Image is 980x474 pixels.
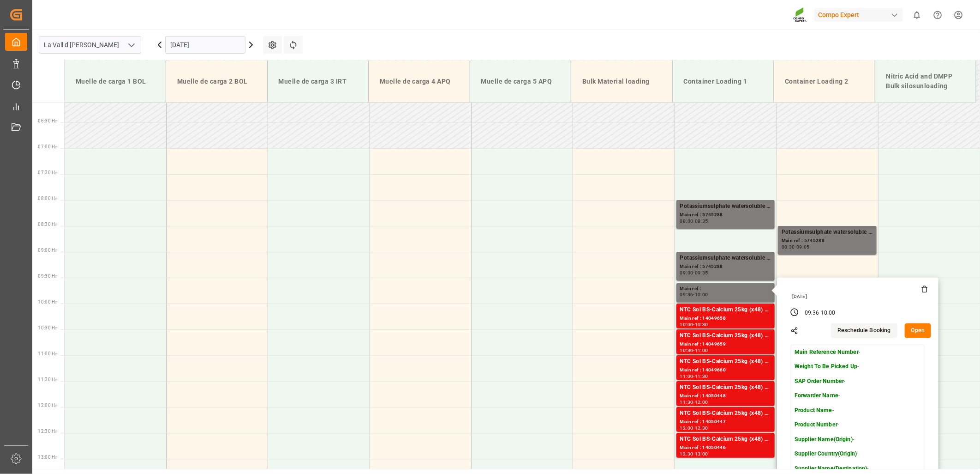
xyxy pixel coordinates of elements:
[795,363,857,370] strong: Weight To Be Picked Up
[680,292,693,297] div: 09:36
[782,237,872,245] div: Main ref : 5745288
[695,219,708,223] div: 08:35
[693,400,695,404] div: -
[795,421,837,428] strong: Product Number
[38,248,57,253] span: 09:00 Hr
[38,325,57,330] span: 10:30 Hr
[795,450,877,458] p: -
[478,73,564,90] div: Muelle de carga 5 APQ
[781,73,867,90] div: Container Loading 2
[795,465,867,472] strong: Supplier Name(Destination)
[680,202,771,211] div: Potassiumsulphate watersoluble (SOP)
[814,6,907,24] button: Compo Expert
[38,351,57,356] span: 11:00 Hr
[680,305,771,315] div: NTC Sol BS-Calcium 25kg (x48) WW MTO
[927,5,948,25] button: Help Center
[695,271,708,275] div: 09:35
[789,293,928,300] div: [DATE]
[695,452,708,456] div: 13:00
[38,273,57,279] span: 09:30 Hr
[72,73,158,90] div: Muelle de carga 1 BOL
[693,219,695,223] div: -
[695,400,708,404] div: 12:00
[38,118,57,123] span: 06:30 Hr
[680,418,771,426] div: Main ref : 14050447
[795,407,877,415] p: -
[579,73,665,90] div: Bulk Material loading
[38,403,57,408] span: 12:00 Hr
[680,444,771,452] div: Main ref : 14050446
[680,322,693,327] div: 10:00
[795,407,832,413] strong: Product Name
[680,263,771,271] div: Main ref : 5745288
[693,452,695,456] div: -
[376,73,462,90] div: Muelle de carga 4 APQ
[680,271,693,275] div: 09:00
[795,465,877,473] p: -
[38,377,57,382] span: 11:30 Hr
[680,366,771,374] div: Main ref : 14049660
[680,435,771,444] div: NTC Sol BS-Calcium 25kg (x48) WW MTO
[680,315,771,322] div: Main ref : 14049658
[905,323,932,338] button: Open
[795,245,796,249] div: -
[680,409,771,418] div: NTC Sol BS-Calcium 25kg (x48) WW MTO
[796,245,810,249] div: 09:05
[173,73,260,90] div: Muelle de carga 2 BOL
[680,426,693,430] div: 12:00
[795,349,859,355] strong: Main Reference Number
[693,271,695,275] div: -
[680,340,771,348] div: Main ref : 14049659
[680,348,693,352] div: 10:30
[38,170,57,175] span: 07:30 Hr
[680,383,771,392] div: NTC Sol BS-Calcium 25kg (x48) WW MTO
[38,222,57,227] span: 08:30 Hr
[795,436,877,444] p: -
[693,348,695,352] div: -
[693,322,695,327] div: -
[795,436,853,443] strong: Supplier Name(Origin)
[680,400,693,404] div: 11:30
[795,421,877,429] p: -
[695,374,708,378] div: 11:30
[782,228,872,237] div: Potassiumsulphate watersoluble (SOP)
[795,378,844,384] strong: SAP Order Number
[814,8,903,22] div: Compo Expert
[275,73,361,90] div: Muelle de carga 3 IRT
[38,455,57,460] span: 13:00 Hr
[680,285,771,293] div: Main ref :
[795,377,877,386] p: -
[680,73,766,90] div: Container Loading 1
[821,309,836,317] div: 10:00
[795,450,857,457] strong: Supplier Country(Origin)
[693,426,695,430] div: -
[124,38,138,52] button: open menu
[680,374,693,378] div: 11:00
[680,254,771,263] div: Potassiumsulphate watersoluble (SOP)
[680,331,771,340] div: NTC Sol BS-Calcium 25kg (x48) WW MTO
[695,322,708,327] div: 10:30
[819,309,821,317] div: -
[680,357,771,366] div: NTC Sol BS-Calcium 25kg (x48) WW MTO
[793,7,808,23] img: Screenshot%202023-09-29%20at%2010.02.21.png_1712312052.png
[782,245,795,249] div: 08:30
[680,211,771,219] div: Main ref : 5745288
[831,323,897,338] button: Reschedule Booking
[39,36,141,54] input: Type to search/select
[693,374,695,378] div: -
[165,36,245,54] input: DD.MM.YYYY
[907,5,927,25] button: show 0 new notifications
[38,196,57,201] span: 08:00 Hr
[795,348,877,357] p: -
[695,348,708,352] div: 11:00
[680,392,771,400] div: Main ref : 14050448
[38,429,57,434] span: 12:30 Hr
[795,392,838,399] strong: Forwarder Name
[805,309,819,317] div: 09:36
[38,144,57,149] span: 07:00 Hr
[680,452,693,456] div: 12:30
[680,219,693,223] div: 08:00
[38,299,57,304] span: 10:00 Hr
[883,68,969,95] div: Nitric Acid and DMPP Bulk silosunloading
[693,292,695,297] div: -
